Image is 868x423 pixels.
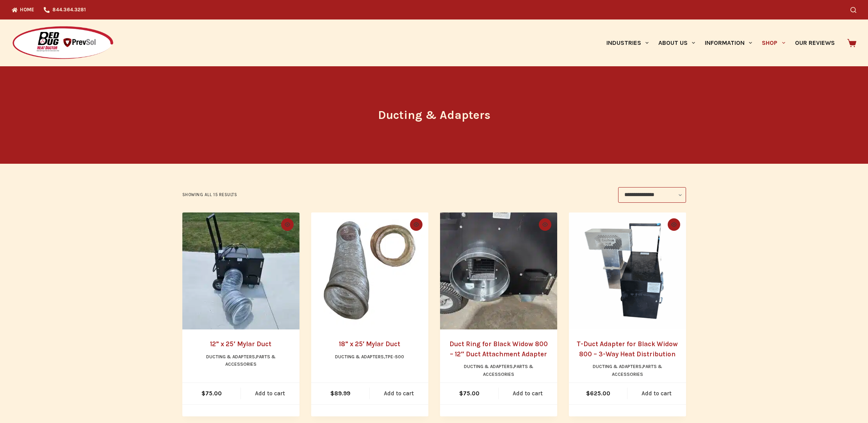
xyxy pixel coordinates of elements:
[210,340,271,348] a: 12” x 25′ Mylar Duct
[311,212,428,329] img: 18” by 25’ mylar duct for Pest Heat TPE-500
[593,364,642,369] a: Ducting & Adapters
[483,364,533,377] a: Parts & Accessories
[370,383,428,404] a: Add to cart: “18” x 25' Mylar Duct”
[201,390,222,397] bdi: 75.00
[241,383,299,404] a: Add to cart: “12” x 25' Mylar Duct”
[618,187,686,203] select: Shop order
[410,218,422,231] button: Quick view toggle
[569,212,686,329] a: T-Duct Adapter for Black Widow 800 – 3-Way Heat Distribution
[668,218,680,231] button: Quick view toggle
[850,7,856,13] button: Search
[586,390,590,397] span: $
[601,19,839,66] nav: Primary
[653,19,700,66] a: About Us
[190,353,292,369] li: ,
[182,212,299,329] picture: 20250617_135624
[201,390,205,397] span: $
[577,340,678,358] a: T-Duct Adapter for Black Widow 800 – 3-Way Heat Distribution
[499,383,557,404] a: Add to cart: “Duct Ring for Black Widow 800 – 12" Duct Attachment Adapter”
[330,390,350,397] bdi: 89.99
[459,390,479,397] bdi: 75.00
[182,212,299,329] a: 12” x 25' Mylar Duct
[330,390,334,397] span: $
[790,19,839,66] a: Our Reviews
[627,383,686,404] a: Add to cart: “T-Duct Adapter for Black Widow 800 – 3-Way Heat Distribution”
[339,340,400,348] a: 18” x 25′ Mylar Duct
[700,19,757,66] a: Information
[311,212,428,329] picture: Duct
[459,390,463,397] span: $
[448,363,549,379] li: ,
[385,354,404,359] a: TPE-500
[440,212,557,329] a: Duct Ring for Black Widow 800 – 12" Duct Attachment Adapter
[182,191,237,198] p: Showing all 15 results
[281,218,294,231] button: Quick view toggle
[335,353,404,361] li: ,
[182,212,299,329] img: Mylar ducting attached to the Black Widow 800 Propane Heater using the duct ring
[206,354,255,359] a: Ducting & Adapters
[335,354,384,359] a: Ducting & Adapters
[449,340,548,358] a: Duct Ring for Black Widow 800 – 12″ Duct Attachment Adapter
[311,212,428,329] a: 18” x 25' Mylar Duct
[464,364,513,369] a: Ducting & Adapters
[539,218,551,231] button: Quick view toggle
[757,19,790,66] a: Shop
[12,26,114,60] img: Prevsol/Bed Bug Heat Doctor
[288,106,581,124] h1: Ducting & Adapters
[586,390,610,397] bdi: 625.00
[577,363,678,379] li: ,
[601,19,653,66] a: Industries
[612,364,662,377] a: Parts & Accessories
